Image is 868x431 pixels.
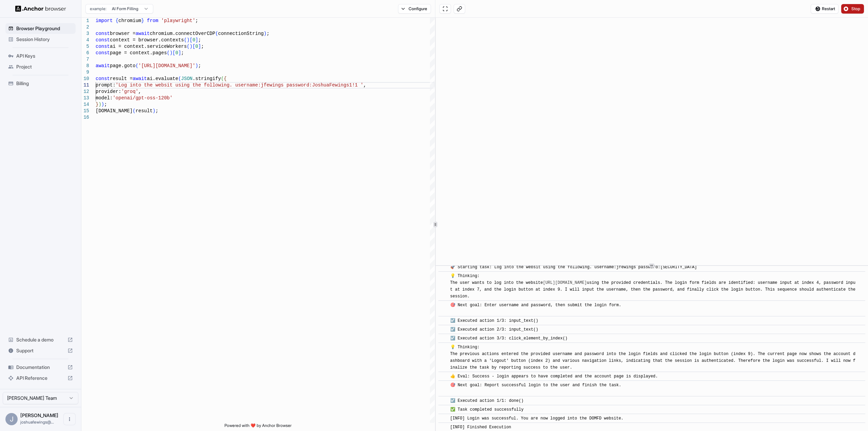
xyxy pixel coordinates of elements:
[170,50,172,56] span: )
[96,108,133,114] span: [DOMAIN_NAME]
[153,108,155,114] span: )
[81,76,89,82] div: 10
[442,415,445,422] span: ​
[96,95,113,101] span: model:
[16,375,65,381] span: API Reference
[81,95,89,101] div: 13
[155,108,158,114] span: ;
[98,102,101,107] span: )
[450,425,511,430] span: [INFO] Finished Execution
[96,63,110,68] span: await
[258,82,363,88] span: :jfewings password:JoshuaFewings1!1 '
[96,50,110,56] span: const
[116,82,258,88] span: 'Log into the websit using the following. username
[110,50,167,56] span: page = context.pages
[96,82,116,88] span: prompt:
[96,18,113,23] span: import
[16,25,73,32] span: Browser Playground
[543,280,587,285] a: [URL][DOMAIN_NAME]
[81,50,89,56] div: 6
[363,82,366,88] span: ,
[16,80,73,87] span: Billing
[178,50,181,56] span: ]
[184,37,186,43] span: (
[450,303,622,314] span: 🎯 Next goal: Enter username and password, then submit the login form.
[224,423,292,431] span: Powered with ❤️ by Anchor Browser
[178,76,181,81] span: (
[96,76,110,81] span: const
[173,50,175,56] span: [
[63,413,76,425] button: Open menu
[450,407,524,412] span: ✅ Task completed successfully
[198,37,201,43] span: ;
[442,424,445,431] span: ​
[5,345,76,356] div: Support
[81,82,89,89] div: 11
[450,383,622,394] span: 🎯 Next goal: Report successful login to the user and finish the task.
[110,44,187,49] span: ai = context.serviceWorkers
[195,18,198,23] span: ;
[20,419,54,425] span: joshuafewings@gmail.com
[141,18,144,23] span: }
[187,44,190,49] span: (
[442,335,445,342] span: ​
[81,37,89,43] div: 4
[193,37,195,43] span: 0
[16,336,65,343] span: Schedule a demo
[133,108,135,114] span: (
[450,318,538,323] span: ☑️ Executed action 1/3: input_text()
[195,63,198,68] span: )
[442,373,445,380] span: ​
[136,108,153,114] span: result
[96,89,121,94] span: provider:
[193,76,221,81] span: .stringify
[201,44,204,49] span: ;
[190,44,192,49] span: )
[118,18,141,23] span: chromium
[450,327,538,332] span: ☑️ Executed action 2/3: input_text()
[5,362,76,373] div: Documentation
[16,53,73,59] span: API Keys
[110,63,136,68] span: page.goto
[442,397,445,404] span: ​
[450,274,858,299] span: 💡 Thinking: The user wants to log into the website using the provided credentials. The login form...
[5,23,76,34] div: Browser Playground
[450,374,658,379] span: 👍 Eval: Success - login appears to have completed and the account page is displayed.
[96,37,110,43] span: const
[81,101,89,108] div: 14
[5,334,76,345] div: Schedule a demo
[442,264,445,271] span: ​
[442,406,445,413] span: ​
[198,44,201,49] span: ]
[136,31,150,36] span: await
[221,76,224,81] span: (
[167,50,170,56] span: (
[16,364,65,371] span: Documentation
[442,317,445,324] span: ​
[161,18,195,23] span: 'playwright'
[81,18,89,24] div: 1
[195,37,198,43] span: ]
[264,31,267,36] span: )
[181,76,193,81] span: JSON
[138,89,141,94] span: ,
[81,89,89,95] div: 12
[198,63,201,68] span: ;
[851,6,861,12] span: Stop
[811,4,839,14] button: Restart
[96,44,110,49] span: const
[442,273,445,279] span: ​
[454,4,465,14] button: Copy live view URL
[113,95,172,101] span: 'openai/gpt-oss-120b'
[442,344,445,351] span: ​
[81,31,89,37] div: 3
[215,31,218,36] span: (
[195,44,198,49] span: 0
[190,37,192,43] span: [
[181,50,184,56] span: ;
[5,373,76,384] div: API Reference
[81,69,89,76] div: 9
[16,347,65,354] span: Support
[439,4,451,14] button: Open in full screen
[15,5,66,12] img: Anchor Logo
